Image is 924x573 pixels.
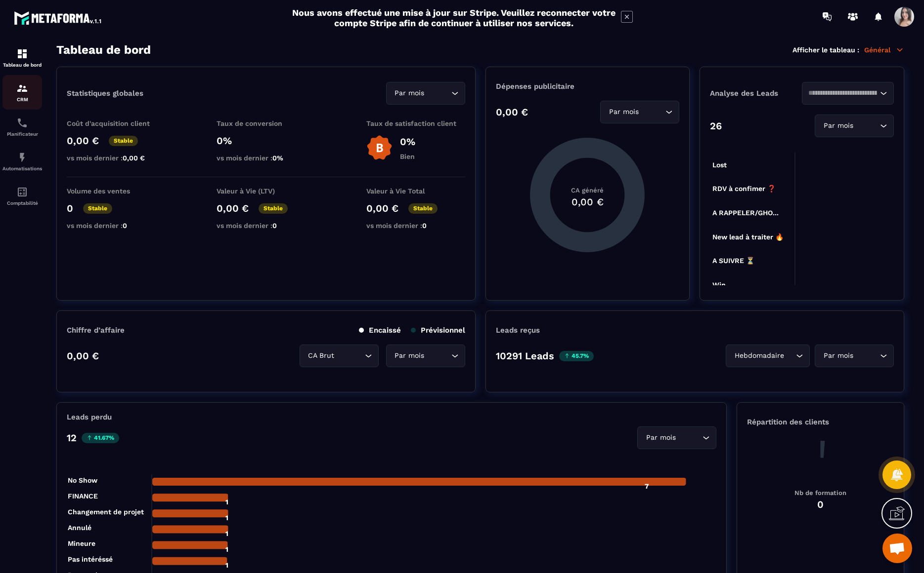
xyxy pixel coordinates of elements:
[67,350,99,362] p: 0,00 €
[386,344,465,367] div: Search for option
[67,326,125,335] p: Chiffre d’affaire
[16,117,28,129] img: scheduler
[68,508,144,516] tspan: Changement de projet
[400,153,415,160] p: Bien
[300,344,379,367] div: Search for option
[2,110,42,144] a: schedulerschedulerPlanificateur
[2,144,42,179] a: automationsautomationsAutomatisations
[217,202,249,214] p: 0,00 €
[712,257,755,265] tspan: A SUIVRE ⏳
[67,202,73,214] p: 0
[393,350,427,361] span: Par mois
[496,106,528,118] p: 0,00 €
[855,350,878,361] input: Search for option
[217,119,315,127] p: Taux de conversion
[67,135,99,147] p: 0,00 €
[56,43,151,57] h3: Tableau de bord
[2,40,42,75] a: formationformationTableau de bord
[68,555,113,563] tspan: Pas intéréssé
[366,119,465,127] p: Taux de satisfaction client
[802,82,894,105] div: Search for option
[641,107,663,117] input: Search for option
[16,152,28,163] img: automations
[83,203,112,214] p: Stable
[710,89,802,98] p: Analyse des Leads
[366,135,393,161] img: b-badge-o.b3b20ee6.svg
[109,136,138,146] p: Stable
[808,88,878,99] input: Search for option
[67,432,77,444] p: 12
[2,131,42,137] p: Planificateur
[68,539,95,547] tspan: Mineure
[712,185,776,193] tspan: RDV à confimer ❓
[821,120,855,131] span: Par mois
[337,350,362,361] input: Search for option
[67,222,166,229] p: vs mois dernier :
[747,418,894,426] p: Répartition des clients
[123,222,127,229] span: 0
[393,88,427,99] span: Par mois
[16,186,28,198] img: accountant
[217,154,315,162] p: vs mois dernier :
[710,120,722,132] p: 26
[2,200,42,206] p: Comptabilité
[496,82,679,91] p: Dépenses publicitaire
[732,350,786,361] span: Hebdomadaire
[427,350,449,361] input: Search for option
[600,101,679,123] div: Search for option
[408,203,438,214] p: Stable
[411,326,465,335] p: Prévisionnel
[306,350,337,361] span: CA Brut
[427,88,449,99] input: Search for option
[2,75,42,110] a: formationformationCRM
[678,432,700,443] input: Search for option
[712,281,726,289] tspan: Win
[2,62,42,68] p: Tableau de bord
[272,222,277,229] span: 0
[14,9,103,27] img: logo
[855,120,878,131] input: Search for option
[67,187,166,195] p: Volume des ventes
[712,233,784,241] tspan: New lead à traiter 🔥
[2,97,42,102] p: CRM
[559,351,594,361] p: 45.7%
[2,179,42,213] a: accountantaccountantComptabilité
[386,82,465,105] div: Search for option
[644,432,678,443] span: Par mois
[882,534,912,563] a: Ouvrir le chat
[82,433,119,443] p: 41.67%
[607,107,641,117] span: Par mois
[712,161,727,169] tspan: Lost
[272,154,283,162] span: 0%
[67,154,166,162] p: vs mois dernier :
[68,492,98,500] tspan: FINANCE
[68,524,91,532] tspan: Annulé
[637,426,716,449] div: Search for option
[16,48,28,60] img: formation
[67,413,112,421] p: Leads perdu
[2,166,42,171] p: Automatisations
[217,187,315,195] p: Valeur à Vie (LTV)
[259,203,288,214] p: Stable
[68,476,98,484] tspan: No Show
[217,135,315,147] p: 0%
[792,46,859,54] p: Afficher le tableau :
[292,7,616,28] h2: Nous avons effectué une mise à jour sur Stripe. Veuillez reconnecter votre compte Stripe afin de ...
[815,115,894,137] div: Search for option
[67,89,143,98] p: Statistiques globales
[726,344,810,367] div: Search for option
[16,82,28,94] img: formation
[864,45,904,54] p: Général
[366,187,465,195] p: Valeur à Vie Total
[712,209,779,217] tspan: A RAPPELER/GHO...
[366,202,398,214] p: 0,00 €
[123,154,145,162] span: 0,00 €
[366,222,465,229] p: vs mois dernier :
[67,119,166,127] p: Coût d'acquisition client
[359,326,401,335] p: Encaissé
[422,222,427,229] span: 0
[496,350,554,362] p: 10291 Leads
[821,350,855,361] span: Par mois
[496,326,540,335] p: Leads reçus
[815,344,894,367] div: Search for option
